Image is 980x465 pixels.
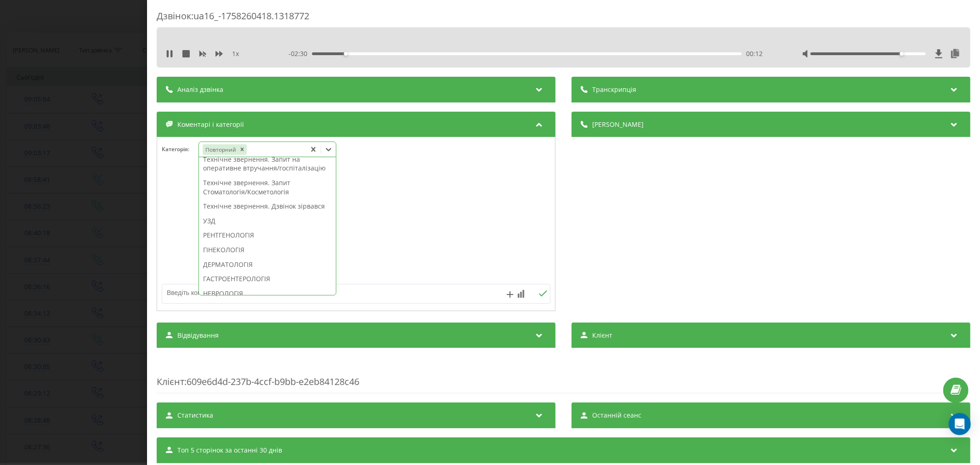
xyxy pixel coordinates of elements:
span: Топ 5 сторінок за останні 30 днів [177,446,282,455]
div: Open Intercom Messenger [949,413,971,435]
span: Останній сеанс [592,411,641,420]
div: УЗД [199,214,336,228]
span: Аналіз дзвінка [177,85,223,94]
div: Технічне звернення. Запит на оперативне втручання/госпіталізацію [199,152,336,176]
div: ДЕРМАТОЛОГІЯ [199,257,336,272]
div: ГАСТРОЕНТЕРОЛОГІЯ [199,272,336,286]
h4: Категорія : [162,146,198,153]
span: 00:12 [746,49,763,58]
div: Дзвінок : ua16_-1758260418.1318772 [157,10,970,28]
div: НЕВРОЛОГІЯ [199,286,336,301]
span: [PERSON_NAME] [592,120,644,129]
span: Статистика [177,411,213,420]
span: 1 x [232,49,239,58]
span: Клієнт [592,331,612,340]
span: - 02:30 [289,49,312,58]
span: Відвідування [177,331,219,340]
div: ГІНЕКОЛОГІЯ [199,243,336,257]
span: Транскрипція [592,85,636,94]
div: Remove Повторний [237,144,246,155]
div: РЕНТГЕНОЛОГІЯ [199,228,336,243]
div: Accessibility label [344,52,348,56]
div: Технічне звернення. Дзвінок зірвався [199,199,336,214]
div: Технічне звернення. Запит Стоматологія/Косметологія [199,176,336,199]
span: Коментарі і категорії [177,120,244,129]
div: Повторний [202,144,237,155]
div: Accessibility label [900,52,903,56]
span: Клієнт [157,375,184,388]
div: : 609e6d4d-237b-4ccf-b9bb-e2eb84128c46 [157,357,970,393]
